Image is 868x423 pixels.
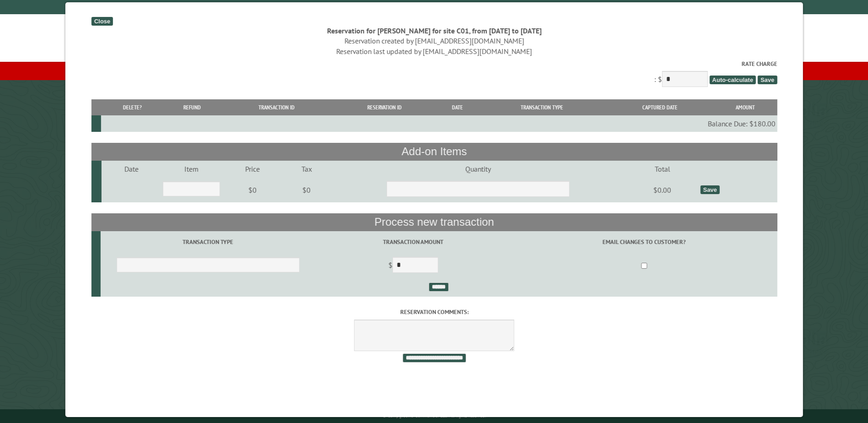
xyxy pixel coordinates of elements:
[91,17,113,26] div: Close
[512,238,776,246] label: Email changes to customer?
[221,161,283,177] td: Price
[383,413,486,419] small: © Campground Commander LLC. All rights reserved.
[709,76,756,84] span: Auto-calculate
[221,99,331,115] th: Transaction ID
[437,99,477,115] th: Date
[91,60,777,68] label: Rate Charge
[700,185,719,194] div: Save
[91,60,777,89] div: : $
[91,213,777,231] th: Process new transaction
[332,99,437,115] th: Reservation ID
[102,161,162,177] td: Date
[626,161,699,177] td: Total
[757,76,776,84] span: Save
[101,115,777,132] td: Balance Due: $180.00
[283,161,330,177] td: Tax
[626,177,699,203] td: $0.00
[315,253,511,279] td: $
[477,99,605,115] th: Transaction Type
[102,238,314,246] label: Transaction Type
[283,177,330,203] td: $0
[91,36,777,46] div: Reservation created by [EMAIL_ADDRESS][DOMAIN_NAME]
[91,308,777,316] label: Reservation comments:
[163,99,221,115] th: Refund
[713,99,776,115] th: Amount
[330,161,626,177] td: Quantity
[162,161,221,177] td: Item
[221,177,283,203] td: $0
[91,46,777,56] div: Reservation last updated by [EMAIL_ADDRESS][DOMAIN_NAME]
[91,143,777,160] th: Add-on Items
[317,238,509,246] label: Transaction Amount
[91,26,777,36] div: Reservation for [PERSON_NAME] for site C01, from [DATE] to [DATE]
[101,99,163,115] th: Delete?
[606,99,714,115] th: Captured Date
